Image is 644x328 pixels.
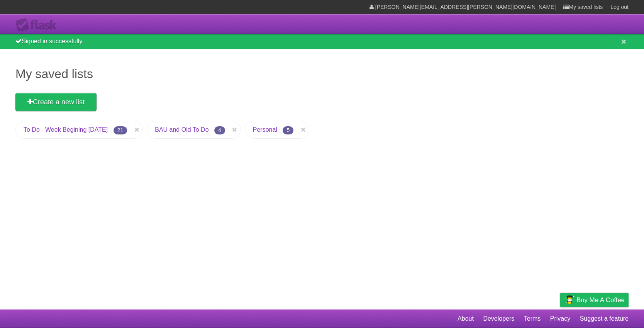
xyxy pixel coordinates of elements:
a: Suggest a feature [580,311,629,326]
span: 4 [214,126,225,134]
a: BAU and Old To Do [155,126,208,133]
img: Buy me a coffee [564,293,575,306]
a: Terms [524,311,541,326]
span: 5 [283,126,293,134]
a: Developers [483,311,514,326]
a: Privacy [550,311,570,326]
h1: My saved lists [15,65,629,83]
a: To Do - Week Begining [DATE] [24,126,108,133]
a: Create a new list [15,93,97,111]
a: About [458,311,474,326]
div: Flask [15,18,62,32]
span: Buy me a coffee [576,293,625,307]
a: Buy me a coffee [560,293,629,307]
a: Personal [253,126,277,133]
span: 21 [114,126,127,134]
